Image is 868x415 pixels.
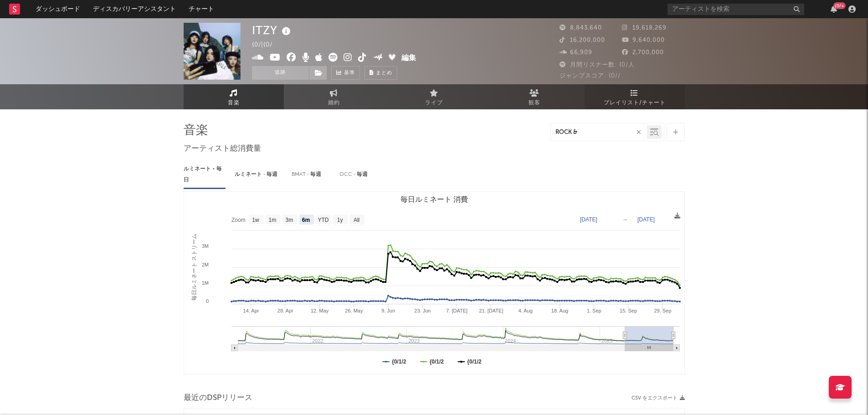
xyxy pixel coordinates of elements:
svg: 毎日ルミネート 消費 [184,192,684,374]
text: YTD [318,217,329,223]
text: 3M [201,243,208,249]
div: ルミネート - 毎日 [184,161,226,188]
text: → [622,216,628,223]
text: 0 [205,298,208,304]
text: [DATE] [637,216,655,223]
input: アーティストを検索 [668,4,804,15]
button: まとめ [365,66,397,80]
text: 29. Sep [654,308,671,313]
text: 1w [252,217,259,223]
a: 婚約 [284,84,384,109]
span: 婚約 [328,97,340,108]
span: まとめ [376,71,392,76]
a: 音楽 [184,84,284,109]
text: 9. Jun [381,308,395,313]
span: アーティスト総消費量 [184,143,261,154]
text: {0/1/2 [467,359,482,365]
span: 観客 [529,97,540,108]
div: {0/ | {0/ [252,40,283,51]
button: CSV をエクスポート [632,395,685,401]
a: 基準 [331,66,360,80]
span: ジャンプスコア: {0// [560,73,621,79]
text: 1M [201,280,208,286]
text: 26. May [345,308,363,313]
text: 21. [DATE] [479,308,503,313]
a: ライブ [384,84,484,109]
text: 4. Aug [518,308,532,313]
text: 毎日ルミネート ストリーム [190,234,197,301]
span: 16,200,000 [560,37,605,43]
text: 1. Sep [586,308,601,313]
text: 1y [337,217,343,223]
span: 19,618,269 [622,25,667,31]
span: ライブ [425,97,443,108]
text: 14. Apr [243,308,259,313]
text: {0/1/2 [392,359,406,365]
text: 1m [268,217,276,223]
span: 2,700,000 [622,50,664,56]
span: 66,909 [560,50,592,56]
a: プレイリスト/チャート [585,84,685,109]
span: 8,843,640 [560,25,602,31]
text: 2M [201,262,208,267]
span: 基準 [344,68,355,79]
text: 12. May [311,308,329,313]
text: 23. Jun [414,308,431,313]
span: 音楽 [228,97,240,108]
text: [DATE] [580,216,597,223]
div: ITZY [252,23,293,38]
div: {0/+ [833,2,846,9]
text: 6m [302,217,309,223]
div: ルミネート - 毎週 [235,167,282,182]
text: 18. Aug [551,308,568,313]
span: 最近のDSPリリース [184,393,252,404]
text: 28. Apr [277,308,293,313]
span: 9,640,000 [622,37,665,43]
button: {0/+ [831,5,837,13]
input: 曲名またはURLで検索 [551,129,647,136]
div: OCC - 毎週 [339,167,376,182]
button: 追跡 [252,66,309,80]
button: 編集 [401,53,416,64]
text: Zoom [231,217,246,223]
text: {0/1/2 [429,359,444,365]
a: 観客 [484,84,585,109]
span: 月間リスナー数: {0/人 [560,62,635,68]
text: 毎日ルミネート 消費 [400,195,467,203]
text: All [353,217,359,223]
text: 15. Sep [620,308,637,313]
text: 3m [285,217,293,223]
div: BMAT - 毎週 [292,167,330,182]
span: プレイリスト/チャート [604,97,666,108]
text: 7. [DATE] [446,308,467,313]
